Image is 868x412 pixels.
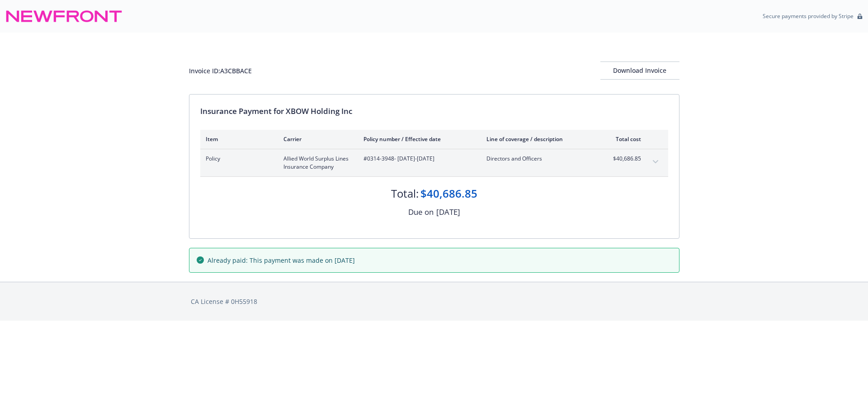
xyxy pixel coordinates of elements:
[283,155,349,171] span: Allied World Surplus Lines Insurance Company
[200,149,668,176] div: PolicyAllied World Surplus Lines Insurance Company#0314-3948- [DATE]-[DATE]Directors and Officers...
[391,186,419,201] div: Total:
[600,62,679,80] button: Download Invoice
[408,206,434,218] div: Due on
[486,135,593,143] div: Line of coverage / description
[486,155,593,163] span: Directors and Officers
[607,155,641,163] span: $40,686.85
[763,12,854,20] p: Secure payments provided by Stripe
[648,155,663,169] button: expand content
[363,135,472,143] div: Policy number / Effective date
[283,135,349,143] div: Carrier
[206,155,269,163] span: Policy
[189,66,252,76] div: Invoice ID: A3CBBACE
[206,135,269,143] div: Item
[420,186,477,201] div: $40,686.85
[436,206,460,218] div: [DATE]
[600,62,679,79] div: Download Invoice
[200,105,668,117] div: Insurance Payment for XBOW Holding Inc
[363,155,472,163] span: #0314-3948 - [DATE]-[DATE]
[607,135,641,143] div: Total cost
[191,297,678,306] div: CA License # 0H55918
[208,256,355,265] span: Already paid: This payment was made on [DATE]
